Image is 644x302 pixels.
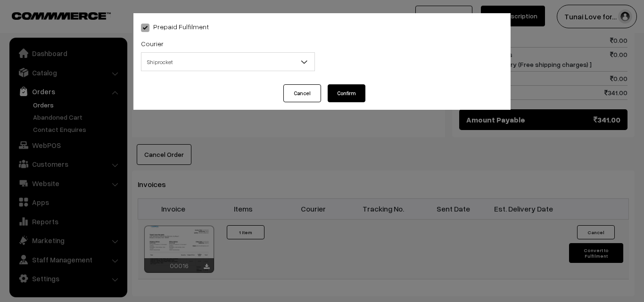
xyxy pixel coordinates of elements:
span: Shiprocket [141,54,314,70]
button: Confirm [328,84,365,102]
span: Shiprocket [141,52,315,71]
button: Cancel [283,84,321,102]
label: Prepaid Fulfilment [141,22,209,32]
label: Courier [141,39,164,49]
